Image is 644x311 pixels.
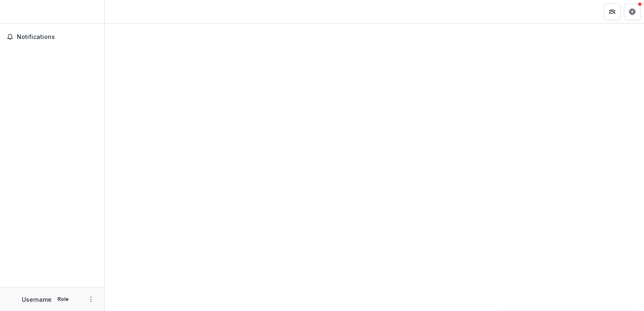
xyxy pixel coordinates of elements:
[624,3,641,20] button: Get Help
[86,294,96,304] button: More
[604,3,621,20] button: Partners
[17,34,98,41] span: Notifications
[22,295,52,304] p: Username
[55,295,71,303] p: Role
[3,30,101,44] button: Notifications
